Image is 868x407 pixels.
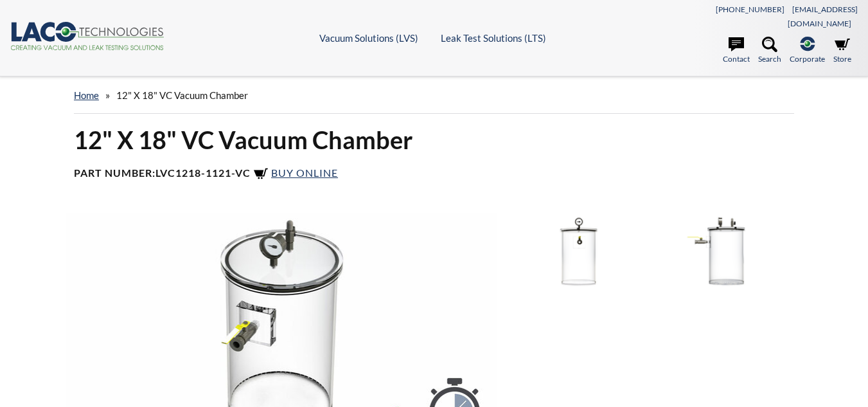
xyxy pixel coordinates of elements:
[790,53,825,65] span: Corporate
[155,167,251,179] b: LVC1218-1121-VC
[758,37,781,65] a: Search
[74,89,99,101] a: home
[116,89,248,101] span: 12" X 18" VC Vacuum Chamber
[655,213,795,292] img: LVC1218-1121-VC, side view
[253,167,338,179] a: Buy Online
[833,37,851,65] a: Store
[271,167,338,179] span: Buy Online
[508,213,648,292] img: LVC1218-1121-VC, front view
[74,77,794,114] div: »
[319,32,418,44] a: Vacuum Solutions (LVS)
[788,5,858,28] a: [EMAIL_ADDRESS][DOMAIN_NAME]
[716,5,784,14] a: [PHONE_NUMBER]
[441,32,546,44] a: Leak Test Solutions (LTS)
[723,37,750,65] a: Contact
[74,167,794,182] h4: Part Number:
[74,124,794,156] h1: 12" X 18" VC Vacuum Chamber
